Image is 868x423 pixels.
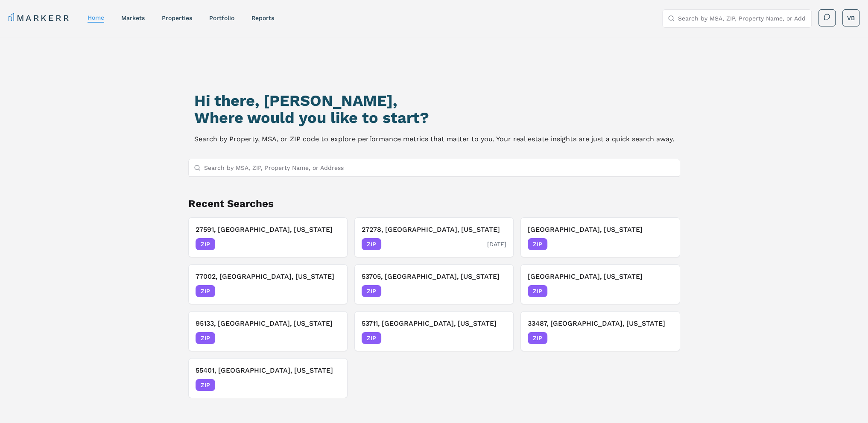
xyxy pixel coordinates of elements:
span: [DATE] [321,334,340,342]
h3: 53705, [GEOGRAPHIC_DATA], [US_STATE] [362,271,506,282]
span: [DATE] [654,240,673,248]
span: ZIP [528,285,547,297]
span: ZIP [362,238,381,250]
a: markets [121,15,145,21]
span: [DATE] [487,240,506,248]
h1: Hi there, [PERSON_NAME], [194,92,674,109]
input: Search by MSA, ZIP, Property Name, or Address [678,10,806,27]
button: 33487, [GEOGRAPHIC_DATA], [US_STATE]ZIP[DATE] [520,311,680,351]
button: [GEOGRAPHIC_DATA], [US_STATE]ZIP[DATE] [520,264,680,304]
a: MARKERR [9,12,70,24]
span: ZIP [196,379,215,391]
h3: 95133, [GEOGRAPHIC_DATA], [US_STATE] [196,318,340,329]
h2: Where would you like to start? [194,109,674,126]
span: ZIP [362,332,381,344]
span: [DATE] [487,334,506,342]
h2: Recent Searches [188,197,680,210]
button: 77002, [GEOGRAPHIC_DATA], [US_STATE]ZIP[DATE] [188,264,348,304]
h3: 55401, [GEOGRAPHIC_DATA], [US_STATE] [196,365,340,376]
span: [DATE] [321,381,340,389]
h3: [GEOGRAPHIC_DATA], [US_STATE] [528,225,672,235]
p: Search by Property, MSA, or ZIP code to explore performance metrics that matter to you. Your real... [194,133,674,145]
button: 27278, [GEOGRAPHIC_DATA], [US_STATE]ZIP[DATE] [354,217,514,257]
span: [DATE] [321,287,340,295]
span: ZIP [196,332,215,344]
a: home [88,14,104,21]
h3: [GEOGRAPHIC_DATA], [US_STATE] [528,271,672,282]
h3: 33487, [GEOGRAPHIC_DATA], [US_STATE] [528,318,672,329]
span: [DATE] [487,287,506,295]
span: [DATE] [321,240,340,248]
button: 53705, [GEOGRAPHIC_DATA], [US_STATE]ZIP[DATE] [354,264,514,304]
span: ZIP [528,332,547,344]
span: ZIP [528,238,547,250]
h3: 27591, [GEOGRAPHIC_DATA], [US_STATE] [196,225,340,235]
span: VB [847,14,855,22]
span: ZIP [362,285,381,297]
span: [DATE] [654,287,673,295]
a: properties [162,15,192,21]
h3: 53711, [GEOGRAPHIC_DATA], [US_STATE] [362,318,506,329]
button: 53711, [GEOGRAPHIC_DATA], [US_STATE]ZIP[DATE] [354,311,514,351]
span: [DATE] [654,334,673,342]
button: [GEOGRAPHIC_DATA], [US_STATE]ZIP[DATE] [520,217,680,257]
h3: 27278, [GEOGRAPHIC_DATA], [US_STATE] [362,225,506,235]
h3: 77002, [GEOGRAPHIC_DATA], [US_STATE] [196,271,340,282]
button: 95133, [GEOGRAPHIC_DATA], [US_STATE]ZIP[DATE] [188,311,348,351]
span: ZIP [196,238,215,250]
button: VB [842,9,859,26]
button: 27591, [GEOGRAPHIC_DATA], [US_STATE]ZIP[DATE] [188,217,348,257]
a: Portfolio [209,15,234,21]
span: ZIP [196,285,215,297]
a: reports [251,15,274,21]
input: Search by MSA, ZIP, Property Name, or Address [204,159,675,176]
button: 55401, [GEOGRAPHIC_DATA], [US_STATE]ZIP[DATE] [188,358,348,398]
